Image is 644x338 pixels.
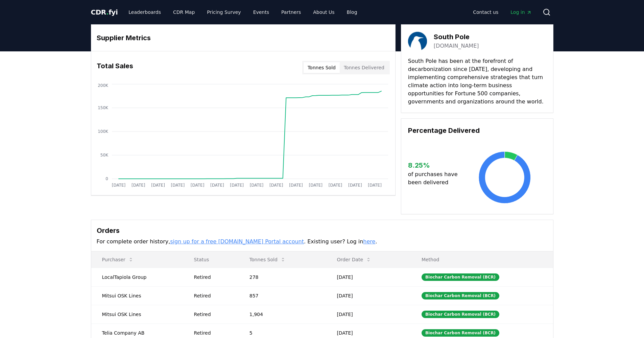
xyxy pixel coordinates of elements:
[194,330,233,336] div: Retired
[468,6,504,18] a: Contact us
[326,305,410,323] td: [DATE]
[194,311,233,318] div: Retired
[97,238,548,246] p: For complete order history, . Existing user? Log in .
[98,129,109,134] tspan: 100K
[91,7,118,17] a: CDR.fyi
[363,238,375,245] a: here
[230,183,244,188] tspan: [DATE]
[91,286,183,305] td: Mitsui OSK Lines
[468,6,537,18] nav: Main
[106,8,109,16] span: .
[91,305,183,323] td: Mitsui OSK Lines
[309,183,323,188] tspan: [DATE]
[105,176,108,181] tspan: 0
[368,183,382,188] tspan: [DATE]
[91,8,118,16] span: CDR fyi
[348,183,362,188] tspan: [DATE]
[239,305,326,323] td: 1,904
[239,268,326,286] td: 278
[194,274,233,281] div: Retired
[98,83,109,88] tspan: 200K
[91,268,183,286] td: LocalTapiola Group
[189,256,233,263] p: Status
[194,292,233,299] div: Retired
[505,6,537,18] a: Log in
[151,183,165,188] tspan: [DATE]
[408,125,546,136] h3: Percentage Delivered
[210,183,224,188] tspan: [DATE]
[171,183,185,188] tspan: [DATE]
[289,183,303,188] tspan: [DATE]
[97,253,139,266] button: Purchaser
[416,256,548,263] p: Method
[326,286,410,305] td: [DATE]
[331,253,377,266] button: Order Date
[341,6,363,18] a: Blog
[422,311,499,318] div: Biochar Carbon Removal (BCR)
[170,238,304,245] a: sign up for a free [DOMAIN_NAME] Portal account
[131,183,145,188] tspan: [DATE]
[168,6,200,18] a: CDR Map
[276,6,306,18] a: Partners
[123,6,362,18] nav: Main
[98,105,109,110] tspan: 150K
[190,183,204,188] tspan: [DATE]
[328,183,342,188] tspan: [DATE]
[434,42,479,50] a: [DOMAIN_NAME]
[326,268,410,286] td: [DATE]
[97,225,548,236] h3: Orders
[248,6,275,18] a: Events
[112,183,125,188] tspan: [DATE]
[100,153,108,158] tspan: 50K
[308,6,340,18] a: About Us
[304,62,340,73] button: Tonnes Sold
[244,253,291,266] button: Tonnes Sold
[422,292,499,299] div: Biochar Carbon Removal (BCR)
[269,183,283,188] tspan: [DATE]
[239,286,326,305] td: 857
[408,57,546,106] p: South Pole has been at the forefront of decarbonization since [DATE], developing and implementing...
[422,329,499,337] div: Biochar Carbon Removal (BCR)
[408,31,427,50] img: South Pole-logo
[97,33,390,43] h3: Supplier Metrics
[510,9,531,16] span: Log in
[123,6,166,18] a: Leaderboards
[408,160,463,170] h3: 8.25 %
[434,32,479,42] h3: South Pole
[422,273,499,281] div: Biochar Carbon Removal (BCR)
[408,170,463,187] p: of purchases have been delivered
[249,183,263,188] tspan: [DATE]
[201,6,246,18] a: Pricing Survey
[97,61,133,74] h3: Total Sales
[340,62,388,73] button: Tonnes Delivered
